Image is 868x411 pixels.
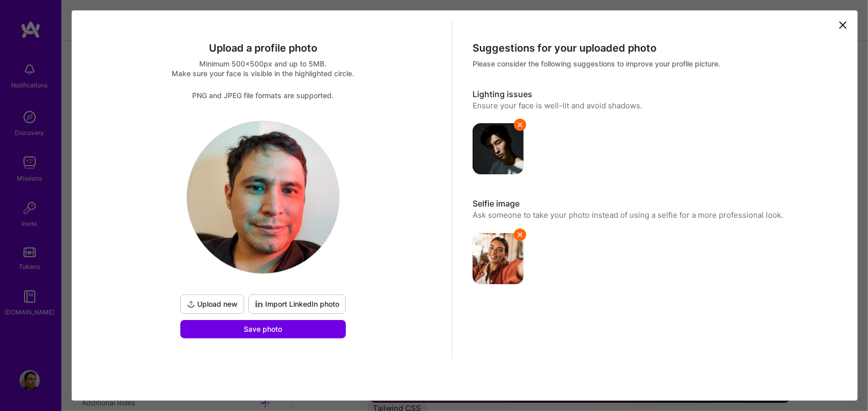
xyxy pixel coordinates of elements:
[473,123,524,174] img: avatar
[82,90,444,100] div: PNG and JPEG file formats are supported.
[473,210,834,220] div: Ask someone to take your photo instead of using a selfie for a more professional look.
[187,300,195,308] i: icon UploadDark
[180,294,244,314] button: Upload new
[473,198,834,210] div: Selfie image
[244,324,283,334] span: Save photo
[473,89,834,100] div: Lighting issues
[178,121,348,338] div: logoUpload newImport LinkedIn photoSave photo
[473,233,524,284] img: avatar
[473,41,834,55] div: Suggestions for your uploaded photo
[473,59,834,68] div: Please consider the following suggestions to improve your profile picture.
[187,121,339,273] img: logo
[248,294,346,314] button: Import LinkedIn photo
[82,68,444,78] div: Make sure your face is visible in the highlighted circle.
[255,299,339,309] span: Import LinkedIn photo
[473,100,834,111] div: Ensure your face is well-lit and avoid shadows.
[255,300,263,308] i: icon LinkedInDarkV2
[248,294,346,314] div: To import a profile photo add your LinkedIn URL to your profile.
[82,59,444,68] div: Minimum 500x500px and up to 5MB.
[187,299,238,309] span: Upload new
[82,41,444,55] div: Upload a profile photo
[180,320,346,338] button: Save photo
